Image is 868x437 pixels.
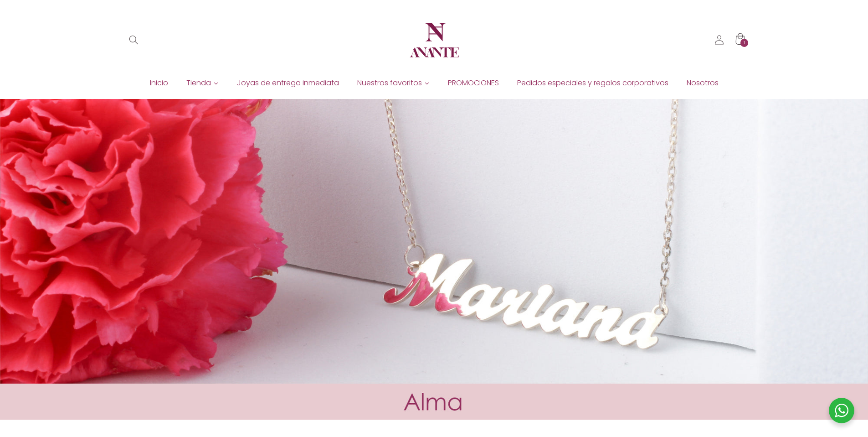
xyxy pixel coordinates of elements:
span: Pedidos especiales y regalos corporativos [517,78,668,88]
span: PROMOCIONES [448,78,499,88]
a: Tienda [177,76,228,90]
span: Tienda [186,78,211,88]
span: 1 [744,39,745,47]
a: Pedidos especiales y regalos corporativos [508,76,678,90]
a: Anante Joyería | Diseño en plata y oro [403,9,465,71]
a: Joyas de entrega inmediata [228,76,348,90]
img: Anante Joyería | Diseño en plata y oro [407,13,462,68]
span: Joyas de entrega inmediata [237,78,339,88]
summary: Búsqueda [123,30,144,51]
span: Inicio [150,78,168,88]
a: PROMOCIONES [439,76,508,90]
span: Nuestros favoritos [357,78,422,88]
span: Nosotros [687,78,719,88]
a: Nosotros [678,76,728,90]
a: Nuestros favoritos [348,76,439,90]
a: Inicio [141,76,177,90]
